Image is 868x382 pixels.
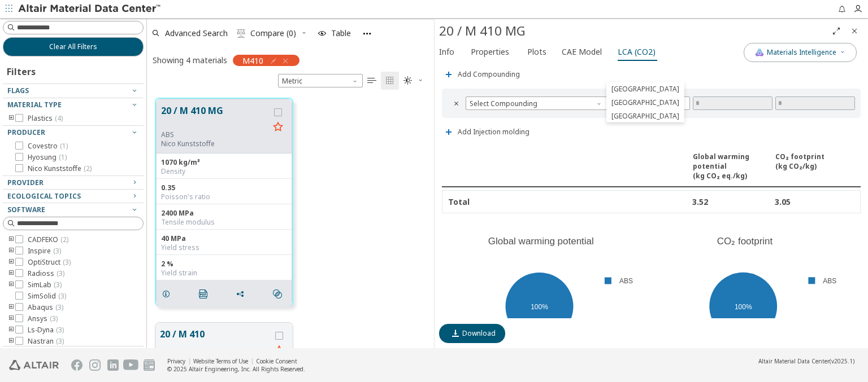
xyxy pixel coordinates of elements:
[278,74,363,87] span: Metric
[755,48,764,57] img: AI Copilot
[3,84,144,98] button: Flags
[167,365,305,373] div: © 2025 Altair Engineering, Inc. All Rights Reserved.
[161,209,287,218] div: 2400 MPa
[439,324,505,343] button: Download
[3,56,41,84] div: Filters
[56,336,64,346] span: ( 3 )
[7,235,15,244] i: toogle group
[403,76,413,85] i: 
[278,74,363,87] div: Unit System
[471,43,509,61] span: Properties
[611,85,679,94] span: [GEOGRAPHIC_DATA]
[7,100,62,109] span: Material Type
[161,158,287,167] div: 1070 kg/m³
[18,3,162,15] img: Altair Material Data Center
[161,269,287,278] div: Yield strain
[28,280,62,289] span: SimLab
[28,337,64,346] span: Nastran
[53,246,61,256] span: ( 3 )
[153,55,227,65] div: Showing 4 materials
[775,196,854,207] div: 3.05
[161,104,269,130] button: 20 / M 410 MG
[462,329,496,338] span: Download
[63,257,71,267] span: ( 3 )
[3,98,144,112] button: Material Type
[58,291,66,301] span: ( 3 )
[693,152,772,181] div: Global warming potential ( kg CO₂ eq./kg )
[7,303,15,312] i: toogle group
[3,190,144,203] button: Ecological Topics
[28,326,64,335] span: Ls-Dyna
[452,99,461,108] i: 
[54,280,62,289] span: ( 3 )
[147,90,434,349] div: grid
[3,37,144,56] button: Clear All Filters
[775,152,855,181] div: CO₂ footprint ( kg CO₂/kg )
[3,126,144,139] button: Producer
[7,269,15,278] i: toogle group
[60,141,68,151] span: ( 1 )
[692,196,772,207] div: 3.52
[7,178,44,187] span: Provider
[84,164,92,173] span: ( 2 )
[28,303,63,312] span: Abaqus
[49,42,97,51] span: Clear All Filters
[28,153,67,162] span: Hyosung
[7,258,15,267] i: toogle group
[194,283,218,305] button: PDF Download
[3,176,144,190] button: Provider
[7,314,15,323] i: toogle group
[56,325,64,335] span: ( 3 )
[242,55,263,65] span: M410
[199,289,208,298] i: 
[160,327,270,354] button: 20 / M 410
[7,114,15,123] i: toogle group
[28,114,63,123] span: Plastics
[367,76,376,85] i: 
[55,302,63,312] span: ( 3 )
[161,192,287,201] div: Poisson's ratio
[273,289,282,298] i: 
[161,139,269,148] p: Nico Kunststoffe
[28,142,68,151] span: Covestro
[28,258,71,267] span: OptiStruct
[28,247,61,256] span: Inspire
[59,152,67,162] span: ( 1 )
[381,72,399,90] button: Tile View
[7,337,15,346] i: toogle group
[562,43,602,61] span: CAE Model
[161,243,287,252] div: Yield stress
[7,326,15,335] i: toogle group
[466,96,607,110] span: Select Compounding
[458,71,520,78] span: Add Compounding
[385,76,394,85] i: 
[270,342,288,360] button: Favorite
[611,112,679,121] span: [GEOGRAPHIC_DATA]
[744,43,857,62] button: AI CopilotMaterials Intelligence
[439,22,827,40] div: 20 / M 410 MG
[7,205,45,214] span: Software
[60,235,68,244] span: ( 2 )
[758,357,854,365] div: (v2025.1)
[28,292,66,301] span: SimSolid
[161,218,287,227] div: Tensile modulus
[237,29,246,38] i: 
[161,260,287,269] div: 2 %
[527,43,546,61] span: Plots
[193,357,248,365] a: Website Terms of Use
[458,129,530,135] span: Add Injection molding
[157,283,180,305] button: Details
[250,29,296,37] span: Compare (0)
[758,357,830,365] span: Altair Material Data Center
[57,269,64,278] span: ( 3 )
[448,196,607,207] div: Total
[439,121,535,143] button: Add Injection molding
[439,43,454,61] span: Info
[161,183,287,192] div: 0.35
[28,164,92,173] span: Nico Kunststoffe
[7,280,15,289] i: toogle group
[611,98,679,107] span: [GEOGRAPHIC_DATA]
[7,86,29,95] span: Flags
[256,357,297,365] a: Cookie Consent
[161,167,287,176] div: Density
